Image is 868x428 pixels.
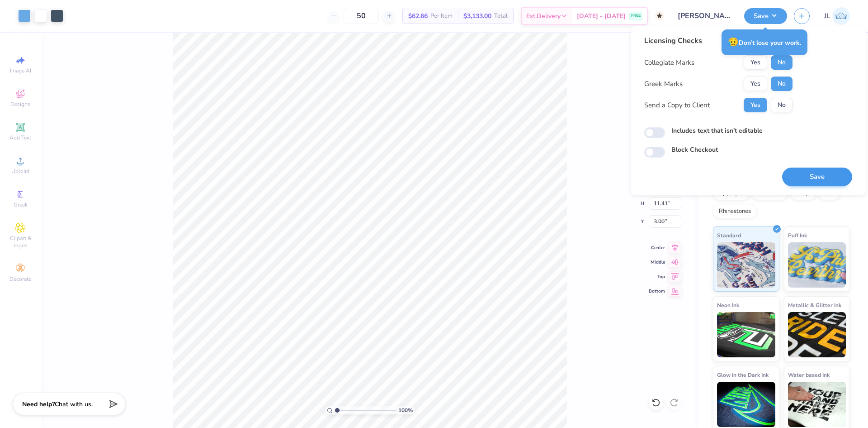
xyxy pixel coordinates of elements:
[788,242,846,288] img: Puff Ink
[832,7,850,25] img: Jairo Laqui
[649,274,665,280] span: Top
[526,11,561,21] span: Est. Delivery
[722,29,807,55] div: Don’t lose your work.
[644,100,710,111] div: Send a Copy to Client
[649,288,665,294] span: Bottom
[14,201,28,208] span: Greek
[5,235,36,249] span: Clipart & logos
[671,7,737,25] input: Untitled Design
[824,7,850,25] a: JL
[713,205,757,218] div: Rhinestones
[577,11,626,21] span: [DATE] - [DATE]
[644,35,793,46] div: Licensing Checks
[717,312,775,357] img: Neon Ink
[717,231,741,240] span: Standard
[430,11,453,21] span: Per Item
[398,406,413,414] span: 100 %
[771,98,793,112] button: No
[649,259,665,265] span: Middle
[717,300,739,310] span: Neon Ink
[788,312,846,357] img: Metallic & Glitter Ink
[463,11,491,21] span: $3,133.00
[788,231,807,240] span: Puff Ink
[9,134,31,141] span: Add Text
[717,382,775,427] img: Glow in the Dark Ink
[717,242,775,288] img: Standard
[10,67,31,74] span: Image AI
[788,370,830,380] span: Water based Ink
[344,8,379,24] input: – –
[494,11,508,21] span: Total
[408,11,428,21] span: $62.66
[771,77,793,91] button: No
[744,8,787,24] button: Save
[744,55,767,70] button: Yes
[744,77,767,91] button: Yes
[788,300,841,310] span: Metallic & Glitter Ink
[728,36,739,48] span: 😥
[9,275,31,283] span: Decorate
[744,98,767,112] button: Yes
[771,55,793,70] button: No
[55,400,93,409] span: Chat with us.
[717,370,769,380] span: Glow in the Dark Ink
[10,101,30,108] span: Designs
[11,168,29,175] span: Upload
[22,400,55,409] strong: Need help?
[649,245,665,251] span: Center
[671,126,763,135] label: Includes text that isn't editable
[644,58,694,68] div: Collegiate Marks
[782,168,852,186] button: Save
[671,145,718,154] label: Block Checkout
[824,11,830,21] span: JL
[644,79,683,89] div: Greek Marks
[631,13,641,19] span: FREE
[788,382,846,427] img: Water based Ink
